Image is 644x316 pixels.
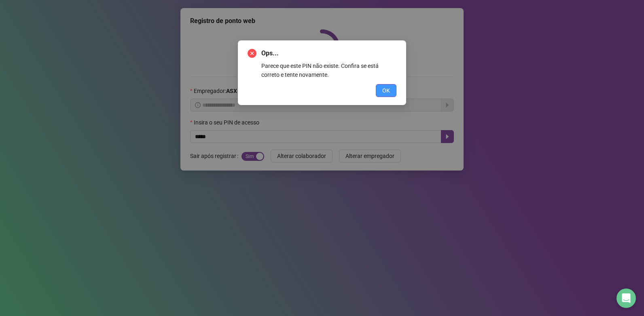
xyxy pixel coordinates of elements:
[261,61,396,79] div: Parece que este PIN não existe. Confira se está correto e tente novamente.
[376,84,396,97] button: OK
[248,49,256,58] span: close-circle
[261,48,396,58] span: Ops...
[382,86,390,95] span: OK
[616,289,636,308] div: Open Intercom Messenger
